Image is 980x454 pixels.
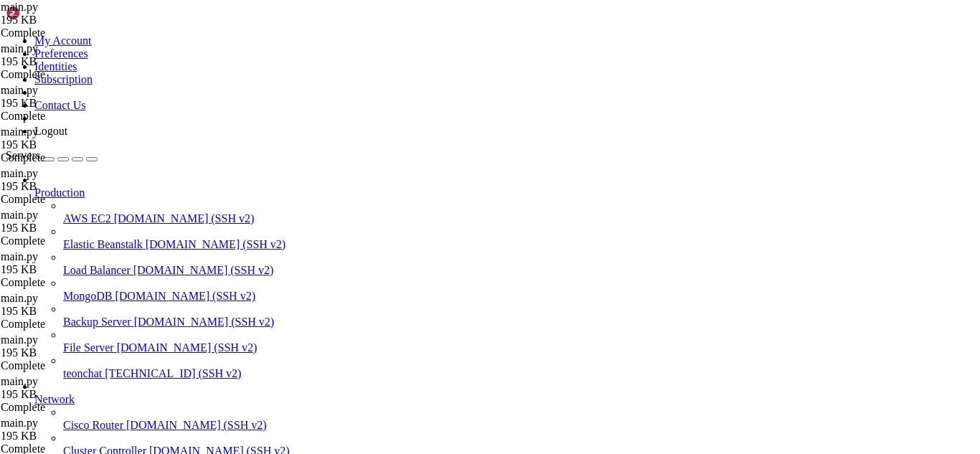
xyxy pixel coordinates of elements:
[1,388,133,401] div: 195 KB
[1,209,133,235] span: main.py
[1,334,38,346] span: main.py
[1,68,133,81] div: Complete
[1,209,38,221] span: main.py
[1,263,133,276] div: 195 KB
[1,235,133,247] div: Complete
[1,180,133,193] div: 195 KB
[1,401,133,414] div: Complete
[1,250,38,263] span: main.py
[1,318,133,331] div: Complete
[1,292,38,304] span: main.py
[1,84,133,110] span: main.py
[1,276,133,289] div: Complete
[1,417,133,443] span: main.py
[1,42,133,68] span: main.py
[1,42,38,55] span: main.py
[1,222,133,235] div: 195 KB
[1,84,38,96] span: main.py
[1,417,38,429] span: main.py
[1,138,133,151] div: 195 KB
[1,1,133,27] span: main.py
[1,430,133,443] div: 195 KB
[1,334,133,359] span: main.py
[1,250,133,276] span: main.py
[1,193,133,206] div: Complete
[1,359,133,372] div: Complete
[1,27,133,39] div: Complete
[1,126,38,138] span: main.py
[1,97,133,110] div: 195 KB
[1,110,133,123] div: Complete
[1,305,133,318] div: 195 KB
[1,14,133,27] div: 195 KB
[1,346,133,359] div: 195 KB
[1,292,133,318] span: main.py
[1,375,38,387] span: main.py
[1,167,133,193] span: main.py
[1,151,133,164] div: Complete
[1,126,133,151] span: main.py
[1,55,133,68] div: 195 KB
[1,167,38,179] span: main.py
[1,375,133,401] span: main.py
[1,1,38,13] span: main.py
